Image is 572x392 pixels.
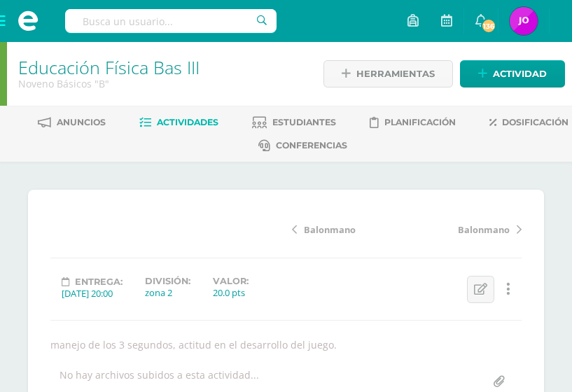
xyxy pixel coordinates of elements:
[489,111,568,134] a: Dosificación
[18,77,305,90] div: Noveno Básicos 'B'
[45,338,527,351] div: manejo de los 3 segundos, actitud en el desarrollo del juego.
[213,286,249,299] div: 20.0 pts
[493,61,547,87] span: Actividad
[57,117,106,127] span: Anuncios
[139,111,218,134] a: Actividades
[323,60,453,87] a: Herramientas
[157,117,218,127] span: Actividades
[384,117,456,127] span: Planificación
[252,111,336,134] a: Estudiantes
[458,223,510,236] span: Balonmano
[370,111,456,134] a: Planificación
[38,111,106,134] a: Anuncios
[272,117,336,127] span: Estudiantes
[258,134,347,157] a: Conferencias
[145,276,190,286] label: División:
[481,18,496,34] span: 136
[292,222,407,236] a: Balonmano
[145,286,190,299] div: zona 2
[304,223,356,236] span: Balonmano
[356,61,435,87] span: Herramientas
[75,276,123,287] span: Entrega:
[510,7,538,35] img: aa3f95d951eca85c6a532b11777d3d9f.png
[407,222,522,236] a: Balonmano
[18,55,200,79] a: Educación Física Bas III
[18,57,305,77] h1: Educación Física Bas III
[460,60,565,87] a: Actividad
[213,276,249,286] label: Valor:
[65,9,277,33] input: Busca un usuario...
[276,140,347,150] span: Conferencias
[62,287,123,300] div: [DATE] 20:00
[502,117,568,127] span: Dosificación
